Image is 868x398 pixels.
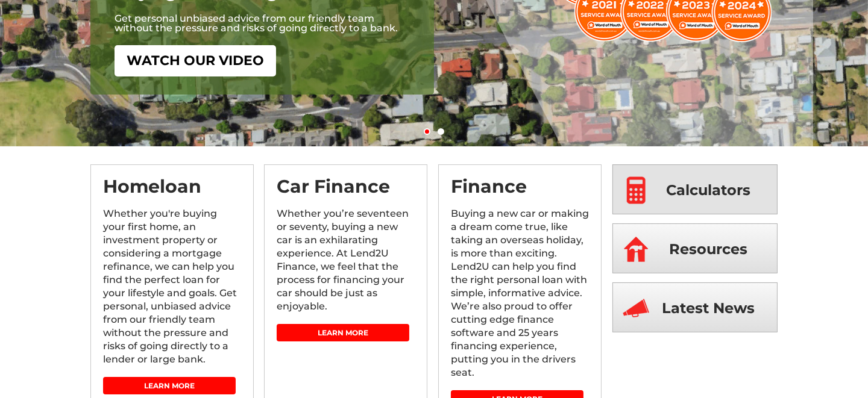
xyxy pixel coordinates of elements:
[451,207,589,390] p: Buying a new car or making a dream come true, like taking an overseas holiday, is more than excit...
[103,207,241,377] p: Whether you're buying your first home, an investment property or considering a mortgage refinance...
[667,165,751,215] span: Calculators
[277,324,409,341] a: Learn More
[662,283,755,333] span: Latest News
[612,164,778,214] a: Calculators
[612,282,778,332] a: Latest News
[277,177,415,207] h3: Car Finance
[103,177,241,207] h3: Homeloan
[451,177,589,207] h3: Finance
[670,224,748,274] span: Resources
[103,377,236,394] a: Learn More
[115,14,410,33] p: Get personal unbiased advice from our friendly team without the pressure and risks of going direc...
[438,128,444,135] a: 2
[612,223,778,273] a: Resources
[424,128,430,135] a: 1
[115,45,276,76] a: WATCH OUR VIDEO
[277,207,415,324] p: Whether you’re seventeen or seventy, buying a new car is an exhilarating experience. At Lend2U Fi...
